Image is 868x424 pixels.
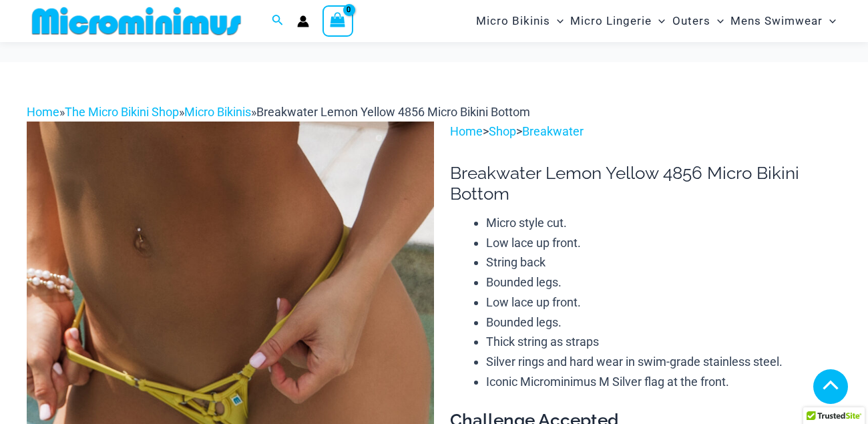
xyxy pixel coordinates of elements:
[184,105,251,119] a: Micro Bikinis
[27,105,59,119] a: Home
[550,4,564,38] span: Menu Toggle
[27,105,530,119] span: » » »
[710,4,724,38] span: Menu Toggle
[65,105,179,119] a: The Micro Bikini Shop
[486,233,841,253] li: Low lace up front.
[486,372,841,392] li: Iconic Microminimus M Silver flag at the front.
[727,4,839,38] a: Mens SwimwearMenu ToggleMenu Toggle
[486,332,841,352] li: Thick string as straps
[450,163,841,204] h1: Breakwater Lemon Yellow 4856 Micro Bikini Bottom
[322,5,353,36] a: View Shopping Cart, empty
[652,4,665,38] span: Menu Toggle
[297,15,309,27] a: Account icon link
[256,105,530,119] span: Breakwater Lemon Yellow 4856 Micro Bikini Bottom
[489,124,516,138] a: Shop
[27,6,246,36] img: MM SHOP LOGO FLAT
[486,272,841,292] li: Bounded legs.
[486,252,841,272] li: String back
[486,312,841,333] li: Bounded legs.
[486,213,841,233] li: Micro style cut.
[570,4,652,38] span: Micro Lingerie
[473,4,567,38] a: Micro BikinisMenu ToggleMenu Toggle
[823,4,836,38] span: Menu Toggle
[567,4,668,38] a: Micro LingerieMenu ToggleMenu Toggle
[272,13,284,29] a: Search icon link
[672,4,710,38] span: Outers
[486,352,841,372] li: Silver rings and hard wear in swim-grade stainless steel.
[730,4,823,38] span: Mens Swimwear
[486,292,841,312] li: Low lace up front.
[450,124,483,138] a: Home
[450,122,841,142] p: > >
[476,4,550,38] span: Micro Bikinis
[471,2,841,40] nav: Site Navigation
[669,4,727,38] a: OutersMenu ToggleMenu Toggle
[522,124,584,138] a: Breakwater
